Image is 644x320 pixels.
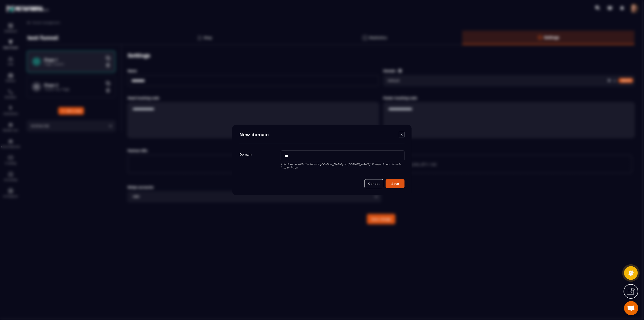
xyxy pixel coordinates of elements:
p: Add domain with the format [DOMAIN_NAME] or [DOMAIN_NAME]. Please do not include http or https. [281,163,405,169]
label: Domain [239,153,252,156]
a: Mở cuộc trò chuyện [624,301,638,315]
button: Cancel [364,179,383,188]
button: Save [386,179,405,188]
h4: New domain [239,132,269,139]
